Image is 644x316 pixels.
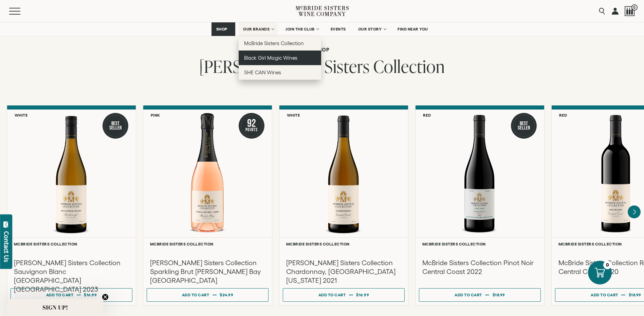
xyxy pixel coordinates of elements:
[283,288,405,302] button: Add to cart $16.99
[14,242,129,246] h6: McBride Sisters Collection
[628,205,641,218] button: Next
[239,51,321,65] a: Black Girl Magic Wines
[326,22,350,36] a: EVENTS
[629,293,641,297] span: $18.99
[419,288,541,302] button: Add to cart $18.99
[243,27,270,32] span: OUR BRANDS
[46,290,74,300] div: Add to cart
[11,288,132,302] button: Add to cart $16.99
[398,27,428,32] span: FIND NEAR YOU
[7,299,103,316] div: SIGN UP!Close teaser
[220,293,233,297] span: $24.99
[287,113,300,117] h6: White
[15,113,28,117] h6: White
[354,22,390,36] a: OUR STORY
[102,294,109,300] button: Close teaser
[415,105,545,305] a: Red Best Seller McBride Sisters Collection Central Coast Pinot Noir McBride Sisters Collection Mc...
[211,22,235,36] a: SHOP
[356,293,369,297] span: $16.99
[143,105,272,305] a: Pink 92 Points McBride Sisters Collection Sparkling Brut Rose Hawke's Bay NV McBride Sisters Coll...
[239,65,321,80] a: SHE CAN Wines
[199,55,321,78] span: [PERSON_NAME]
[393,22,433,36] a: FIND NEAR YOU
[358,27,382,32] span: OUR STORY
[150,242,265,246] h6: McBride Sisters Collection
[286,258,401,285] h3: [PERSON_NAME] Sisters Collection Chardonnay, [GEOGRAPHIC_DATA][US_STATE] 2021
[150,258,265,285] h3: [PERSON_NAME] Sisters Collection Sparkling Brut [PERSON_NAME] Bay [GEOGRAPHIC_DATA]
[373,55,445,78] span: Collection
[42,303,68,312] span: SIGN UP!
[422,258,537,276] h3: McBride Sisters Collection Pinot Noir Central Coast 2022
[591,290,618,300] div: Add to cart
[239,22,278,36] a: OUR BRANDS
[7,105,136,305] a: White Best Seller McBride Sisters Collection SauvignonBlanc McBride Sisters Collection [PERSON_NA...
[9,8,34,15] button: Mobile Menu Trigger
[244,70,281,75] span: SHE CAN Wines
[14,258,129,294] h3: [PERSON_NAME] Sisters Collection Sauvignon Blanc [GEOGRAPHIC_DATA] [GEOGRAPHIC_DATA] 2023
[244,55,297,61] span: Black Girl Magic Wines
[286,27,315,32] span: JOIN THE CLUB
[3,231,10,262] div: Contact Us
[325,55,370,78] span: Sisters
[244,40,304,46] span: McBride Sisters Collection
[423,113,431,117] h6: Red
[239,36,321,51] a: McBride Sisters Collection
[331,27,346,32] span: EVENTS
[147,288,269,302] button: Add to cart $24.99
[151,113,160,117] h6: Pink
[631,4,638,11] span: 0
[84,293,97,297] span: $16.99
[603,261,612,269] div: 0
[455,290,482,300] div: Add to cart
[422,242,537,246] h6: McBride Sisters Collection
[182,290,209,300] div: Add to cart
[216,27,227,32] span: SHOP
[281,22,323,36] a: JOIN THE CLUB
[318,290,346,300] div: Add to cart
[286,242,401,246] h6: McBride Sisters Collection
[559,113,567,117] h6: Red
[493,293,505,297] span: $18.99
[279,105,408,305] a: White McBride Sisters Collection Chardonnay, Central Coast California McBride Sisters Collection ...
